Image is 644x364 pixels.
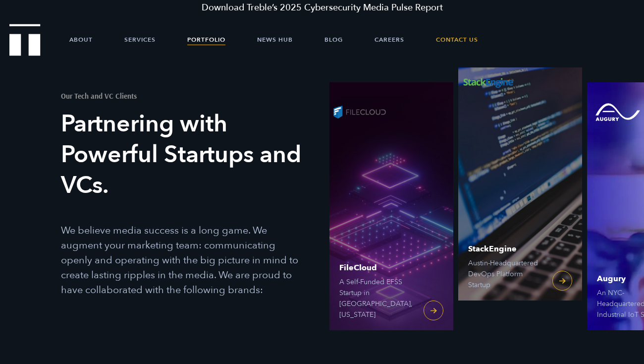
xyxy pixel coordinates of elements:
span: Austin-Headquartered DevOps Platform Startup [468,258,542,291]
span: A Self-Funded EFSS Startup in [GEOGRAPHIC_DATA], [US_STATE] [339,277,414,320]
span: FileCloud [339,264,414,272]
a: Treble Homepage [10,25,40,55]
span: StackEngine [468,245,542,253]
a: Careers [375,25,404,55]
a: StackEngine [458,53,582,301]
a: About [69,25,93,55]
a: Portfolio [187,25,225,55]
h3: Partnering with Powerful Startups and VCs. [61,109,305,201]
p: We believe media success is a long game. We augment your marketing team: communicating openly and... [61,223,305,298]
a: FileCloud [329,82,453,330]
h1: Our Tech and VC Clients [61,92,305,100]
a: Blog [324,25,343,55]
a: Contact Us [436,25,478,55]
img: FileCloud logo [329,97,389,127]
img: StackEngine logo [458,67,518,97]
img: Treble logo [9,24,41,56]
a: News Hub [257,25,293,55]
a: Services [124,25,156,55]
